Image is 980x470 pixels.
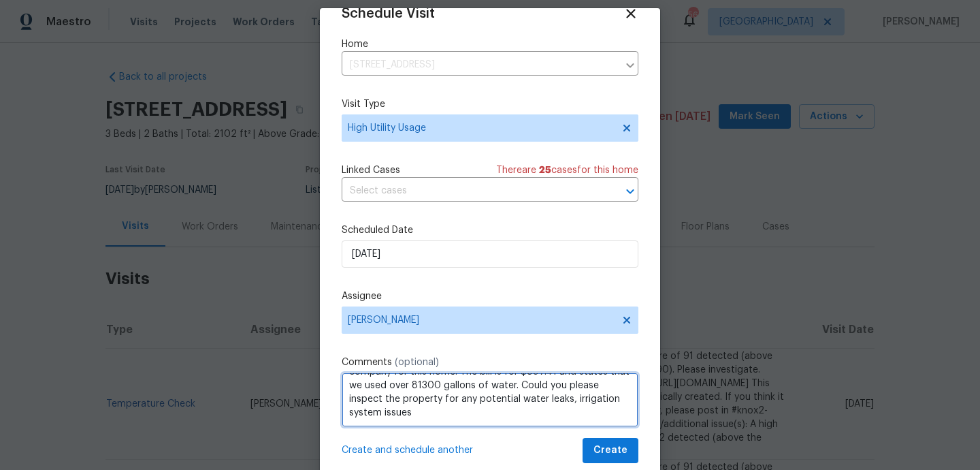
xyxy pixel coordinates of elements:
span: Create and schedule another [342,443,473,457]
span: There are case s for this home [496,163,638,177]
button: Open [621,182,640,201]
span: 25 [539,166,551,175]
input: Enter in an address [342,54,618,76]
span: Create [593,442,627,459]
button: Create [583,438,638,463]
input: M/D/YYYY [342,240,638,268]
span: High Utility Usage [348,121,612,135]
label: Home [342,37,638,51]
label: Visit Type [342,97,638,111]
span: [PERSON_NAME] [348,315,615,326]
textarea: Hi team, we received a high usage of Water bill from a utility company for this home. The bill is... [342,373,638,427]
label: Assignee [342,289,638,303]
input: Select cases [342,181,600,202]
label: Scheduled Date [342,223,638,237]
span: Close [623,6,638,21]
span: Schedule Visit [342,7,435,20]
span: Linked Cases [342,163,400,177]
span: (optional) [395,358,439,367]
label: Comments [342,356,638,369]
